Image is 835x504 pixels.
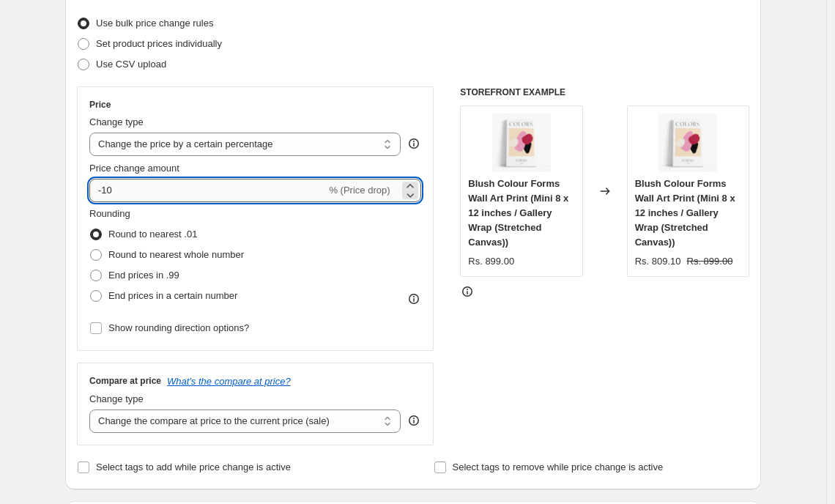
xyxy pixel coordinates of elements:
input: -15 [89,179,326,202]
span: Change type [89,393,144,404]
span: Use bulk price change rules [96,18,213,29]
span: Select tags to add while price change is active [96,462,291,472]
h3: Compare at price [89,375,161,387]
div: help [407,136,421,151]
h3: Price [89,99,111,111]
span: % (Price drop) [329,185,390,196]
div: help [407,413,421,428]
h6: STOREFRONT EXAMPLE [460,86,749,98]
span: Price change amount [89,163,179,174]
span: Select tags to remove while price change is active [453,462,664,472]
img: 48_f7c7588b-671d-4230-b2f1-7db2b28ae3a1_80x.jpg [658,114,717,172]
span: Round to nearest whole number [108,249,244,260]
span: Blush Colour Forms Wall Art Print (Mini 8 x 12 inches / Gallery Wrap (Stretched Canvas)) [635,178,735,248]
span: End prices in a certain number [108,290,237,301]
span: Rounding [89,208,130,219]
span: Rs. 809.10 [635,256,681,267]
span: Change type [89,116,144,127]
span: Show rounding direction options? [108,322,249,333]
span: Rs. 899.00 [687,256,733,267]
span: Rs. 899.00 [468,256,514,267]
span: End prices in .99 [108,270,179,281]
button: What's the compare at price? [167,376,291,387]
span: Round to nearest .01 [108,229,197,240]
span: Blush Colour Forms Wall Art Print (Mini 8 x 12 inches / Gallery Wrap (Stretched Canvas)) [468,178,568,248]
span: Use CSV upload [96,59,166,70]
img: 48_f7c7588b-671d-4230-b2f1-7db2b28ae3a1_80x.jpg [492,114,551,172]
span: Set product prices individually [96,38,222,49]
